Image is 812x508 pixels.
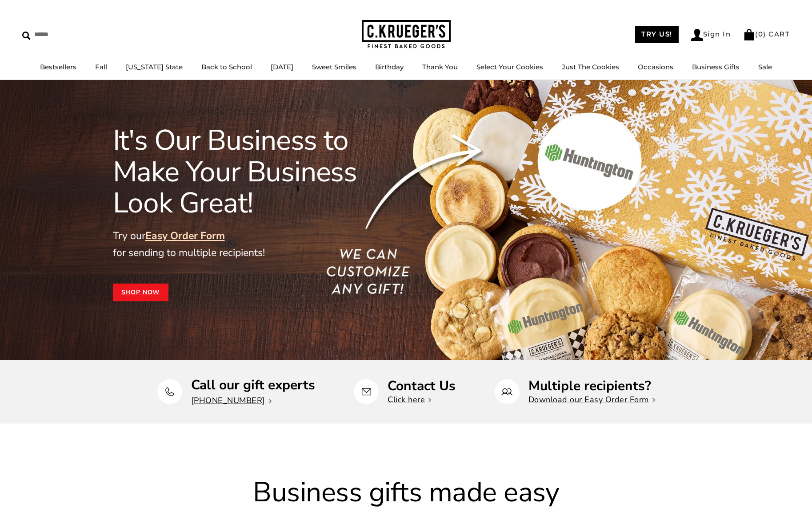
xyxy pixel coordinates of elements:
[312,63,356,71] a: Sweet Smiles
[201,63,252,71] a: Back to School
[691,29,703,41] img: Account
[375,63,404,71] a: Birthday
[361,386,372,397] img: Contact Us
[501,386,512,397] img: Multiple recipients?
[476,63,543,71] a: Select Your Cookies
[743,30,790,38] a: (0) CART
[113,284,169,301] a: Shop Now
[422,63,458,71] a: Thank You
[126,63,183,71] a: [US_STATE] State
[743,29,755,40] img: Bag
[113,228,396,261] p: Try our for sending to multiple recipients!
[362,20,451,49] img: C.KRUEGER'S
[145,229,225,243] a: Easy Order Form
[528,379,655,393] p: Multiple recipients?
[157,477,655,508] h2: Business gifts made easy
[95,63,107,71] a: Fall
[22,28,128,41] input: Search
[191,395,272,406] a: [PHONE_NUMBER]
[164,386,175,397] img: Call our gift experts
[635,26,679,43] a: TRY US!
[758,30,764,38] span: 0
[528,394,655,405] a: Download our Easy Order Form
[40,63,76,71] a: Bestsellers
[758,63,772,71] a: Sale
[388,379,456,393] p: Contact Us
[692,63,740,71] a: Business Gifts
[562,63,619,71] a: Just The Cookies
[388,394,431,405] a: Click here
[691,29,731,41] a: Sign In
[271,63,293,71] a: [DATE]
[22,32,31,40] img: Search
[113,125,396,219] h1: It's Our Business to Make Your Business Look Great!
[638,63,673,71] a: Occasions
[191,378,315,392] p: Call our gift experts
